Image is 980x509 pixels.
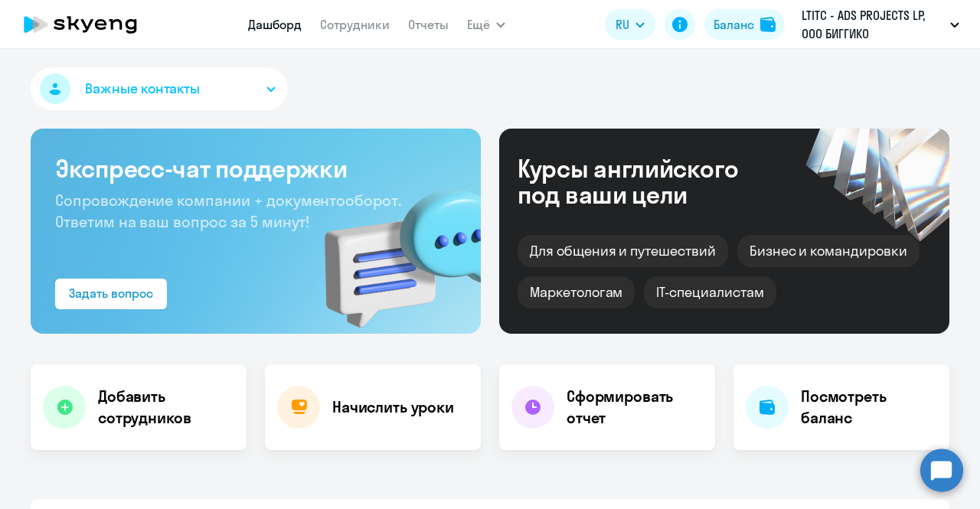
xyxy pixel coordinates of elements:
span: Сопровождение компании + документооборот. Ответим на ваш вопрос за 5 минут! [55,191,401,231]
span: Ещё [467,15,490,34]
div: Бизнес и командировки [737,235,920,267]
a: Сотрудники [320,17,390,32]
h4: Посмотреть баланс [801,386,937,429]
button: Важные контакты [31,67,288,110]
button: Ещё [467,9,505,40]
div: Курсы английского под ваши цели [518,155,779,207]
h4: Сформировать отчет [567,386,703,429]
h3: Экспресс-чат поддержки [55,153,456,184]
button: LTITC - ADS PROJECTS LP, ООО БИГГИКО [794,6,967,43]
button: Задать вопрос [55,279,167,309]
a: Отчеты [408,17,449,32]
a: Дашборд [248,17,302,32]
div: Баланс [714,15,754,34]
h4: Добавить сотрудников [98,386,234,429]
div: Для общения и путешествий [518,235,728,267]
button: Балансbalance [704,9,785,40]
span: Важные контакты [85,79,200,99]
img: balance [760,17,776,32]
h4: Начислить уроки [332,396,454,418]
button: RU [605,9,655,40]
div: IT-специалистам [644,276,776,308]
p: LTITC - ADS PROJECTS LP, ООО БИГГИКО [802,6,944,43]
div: Задать вопрос [69,284,153,302]
div: Маркетологам [518,276,635,308]
img: bg-img [302,162,481,334]
span: RU [616,15,629,34]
